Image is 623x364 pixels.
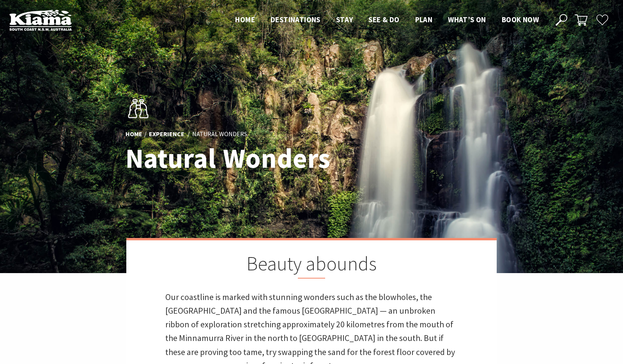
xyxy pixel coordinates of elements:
[271,15,320,24] span: Destinations
[9,9,72,31] img: Kiama Logo
[235,15,255,24] span: Home
[192,129,247,139] li: Natural Wonders
[126,130,142,138] a: Home
[227,14,547,27] nav: Main Menu
[149,130,184,138] a: Experience
[336,15,353,24] span: Stay
[415,15,433,24] span: Plan
[502,15,539,24] span: Book now
[368,15,399,24] span: See & Do
[448,15,486,24] span: What’s On
[126,143,346,173] h1: Natural Wonders
[165,252,458,279] h2: Beauty abounds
